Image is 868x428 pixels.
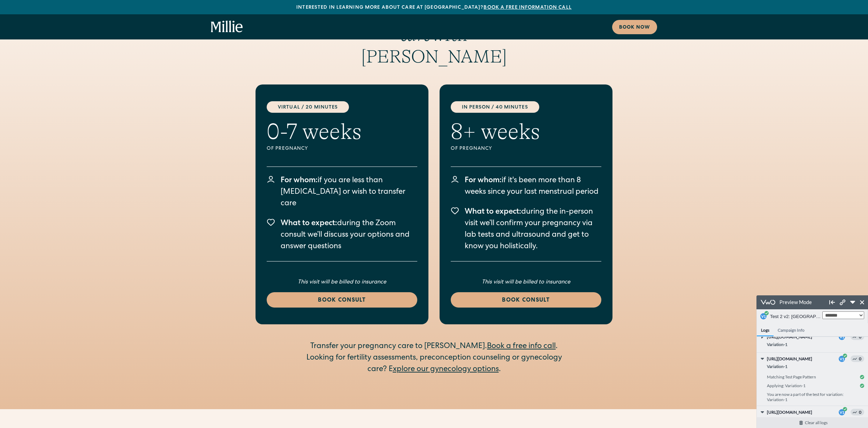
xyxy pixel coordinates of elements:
div: Of pregnancy [451,145,540,153]
span: For whom: [281,177,318,185]
a: Book consult [451,292,601,308]
h4: Logs [0,28,17,41]
div: Of pregnancy [267,145,361,153]
a: home [211,21,243,33]
div: Virtual / 20 Minutes [267,101,349,113]
button: Test 2 v2: [GEOGRAPHIC_DATA] (Split URL) (ID: 10) [14,15,66,27]
div: Variation-1 [10,120,108,129]
h2: 8+ weeks [451,118,540,145]
div: Book consult [459,296,593,305]
a: xplore our gynecology options [393,366,499,374]
div: V [82,60,89,67]
a: Book a free information call [484,5,571,10]
span: [URL][DOMAIN_NAME] [10,114,73,120]
span: What to expect: [465,208,521,216]
span: For whom: [465,177,502,185]
a: Book now [612,20,657,34]
div: Applying: Variation-1 [10,86,108,95]
div: Variation-1 [10,45,108,53]
div: in person / 40 minutes [451,101,539,113]
div: V [82,38,89,45]
span: 1 [86,115,88,119]
span: 1 [86,39,88,44]
span: 0 [94,60,108,67]
h2: 0-7 weeks [267,118,361,145]
div: Matching Test Page Pattern [10,77,108,86]
span: [URL][DOMAIN_NAME] [10,38,73,45]
div: Transfer your pregnancy care to [PERSON_NAME]. . [300,341,568,353]
div: Looking for fertility assessments, preconception counseling or gynecology care? E . [300,353,568,376]
em: This visit will be billed to insurance [482,280,570,285]
a: Book a free info call [487,343,556,350]
p: if you are less than [MEDICAL_DATA] or wish to transfer care [281,175,417,210]
p: during the in-person visit we’ll confirm your pregnancy via lab tests and ultrasound and get to k... [465,207,601,253]
div: Book now [619,24,650,31]
div: Variation-1 [10,67,108,75]
a: Book consult [267,292,417,308]
em: This visit will be billed to insurance [298,280,386,285]
div: You are now a part of the test for variation: Variation-1 [10,95,108,109]
span: 0 [94,38,108,45]
span: What to expect: [281,220,337,228]
p: if it's been more than 8 weeks since your last menstrual period [465,175,601,198]
div: Book consult [275,296,409,305]
div: V [82,114,89,120]
p: during the Zoom consult we’ll discuss your options and answer questions [281,218,417,253]
h4: Campaign Info [17,28,52,41]
span: [URL][DOMAIN_NAME] [10,60,73,67]
span: 0 [94,113,108,120]
span: 1 [86,61,88,66]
